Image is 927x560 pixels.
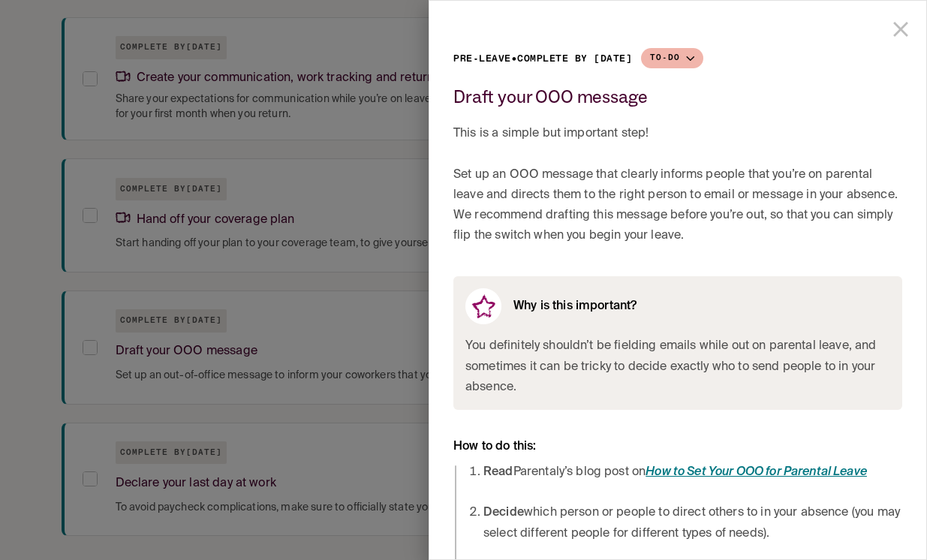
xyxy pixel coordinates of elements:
[513,300,637,313] h6: Why is this important?
[646,466,867,478] a: How to Set Your OOO for Parental Leave
[453,87,647,106] h2: Draft your OOO message
[453,165,902,247] p: Set up an OOO message that clearly informs people that you’re on parental leave and directs them ...
[483,462,902,483] li: Parentaly’s blog post on
[483,507,524,519] strong: Decide
[453,49,632,69] p: Pre-leave • Complete by [DATE]
[882,11,919,48] button: close drawer
[453,440,902,453] h6: How to do this:
[465,336,890,398] p: You definitely shouldn’t be fielding emails while out on parental leave, and sometimes it can be ...
[641,48,703,68] button: To-do
[483,503,902,543] li: which person or people to direct others to in your absence (you may select different people for d...
[453,124,902,144] p: This is a simple but important step!
[483,466,513,478] strong: Read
